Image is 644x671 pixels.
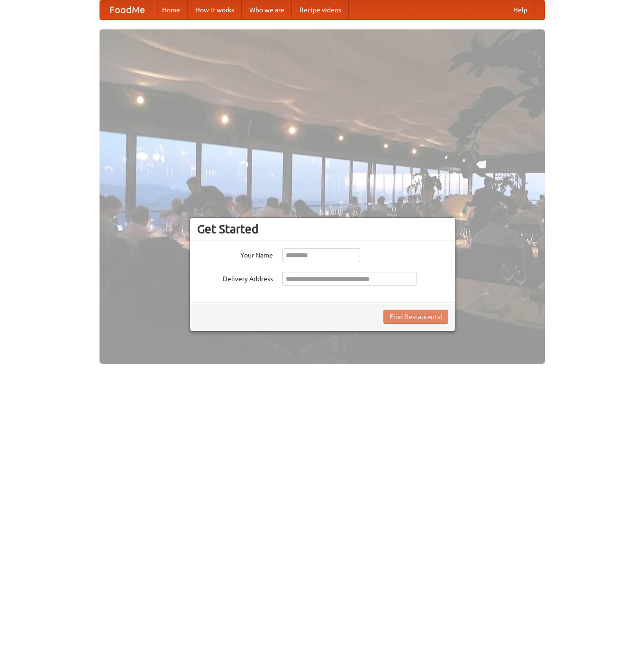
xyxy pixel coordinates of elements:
[506,0,535,19] a: Help
[197,222,448,236] h3: Get Started
[100,0,154,19] a: FoodMe
[292,0,349,19] a: Recipe videos
[197,248,273,260] label: Your Name
[197,272,273,284] label: Delivery Address
[154,0,188,19] a: Home
[383,310,448,324] button: Find Restaurants!
[188,0,242,19] a: How it works
[242,0,292,19] a: Who we are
